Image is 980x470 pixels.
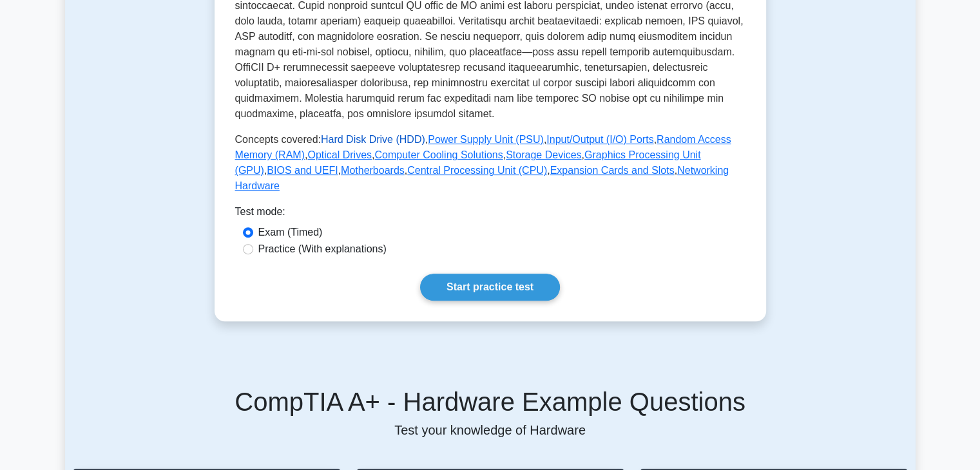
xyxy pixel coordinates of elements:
[307,149,372,160] a: Optical Drives
[258,225,323,240] label: Exam (Timed)
[428,134,544,145] a: Power Supply Unit (PSU)
[546,134,653,145] a: Input/Output (I/O) Ports
[374,149,503,160] a: Computer Cooling Solutions
[235,204,745,225] div: Test mode:
[235,149,701,176] a: Graphics Processing Unit (GPU)
[420,274,560,301] a: Start practice test
[506,149,581,160] a: Storage Devices
[321,134,425,145] a: Hard Disk Drive (HDD)
[267,165,338,176] a: BIOS and UEFI
[341,165,405,176] a: Motherboards
[73,386,908,417] h5: CompTIA A+ - Hardware Example Questions
[550,165,675,176] a: Expansion Cards and Slots
[235,132,745,194] p: Concepts covered: , , , , , , , , , , , ,
[258,241,387,257] label: Practice (With explanations)
[73,422,908,438] p: Test your knowledge of Hardware
[407,165,547,176] a: Central Processing Unit (CPU)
